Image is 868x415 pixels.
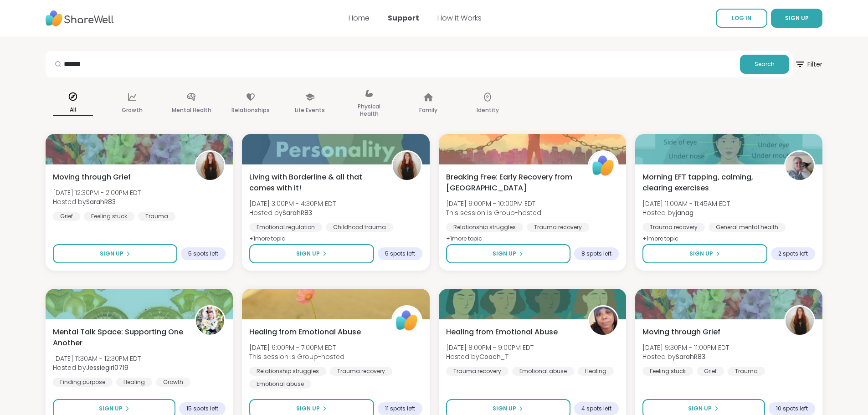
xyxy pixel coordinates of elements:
span: Hosted by [446,352,534,361]
span: Living with Borderline & all that comes with it! [249,172,381,194]
span: Sign Up [99,405,123,413]
b: SarahR83 [282,208,312,217]
p: Physical Health [349,101,389,119]
b: Coach_T [479,352,509,361]
b: SarahR83 [676,352,705,361]
span: Sign Up [493,405,516,413]
span: 11 spots left [385,405,415,412]
div: General mental health [709,223,786,232]
p: All [53,104,93,116]
div: Emotional abuse [512,367,574,376]
img: SarahR83 [393,152,421,180]
p: Family [419,105,437,116]
img: SarahR83 [786,307,814,335]
span: Sign Up [296,250,320,258]
div: Feeling stuck [84,212,134,221]
span: 5 spots left [385,250,415,257]
button: Sign Up [249,244,374,263]
span: 2 spots left [778,250,808,257]
img: ShareWell Nav Logo [46,6,114,31]
span: 4 spots left [581,405,611,412]
span: [DATE] 6:00PM - 7:00PM EDT [249,343,344,352]
img: janag [786,152,814,180]
div: Trauma recovery [330,367,392,376]
span: [DATE] 12:30PM - 2:00PM EDT [53,188,141,197]
span: [DATE] 9:30PM - 11:00PM EDT [642,343,729,352]
a: Support [388,13,419,23]
button: Search [740,55,789,74]
div: Relationship struggles [446,223,523,232]
div: Childhood trauma [326,223,393,232]
span: Search [755,60,775,68]
div: Grief [53,212,80,221]
img: Coach_T [589,307,617,335]
b: janag [676,208,693,217]
button: SIGN UP [771,9,822,28]
button: Filter [795,51,822,77]
span: Healing from Emotional Abuse [249,327,361,338]
span: Hosted by [642,352,729,361]
span: [DATE] 11:00AM - 11:45AM EDT [642,199,730,208]
p: Mental Health [172,105,211,116]
div: Finding purpose [53,378,113,387]
button: Sign Up [446,244,570,263]
span: [DATE] 3:00PM - 4:30PM EDT [249,199,336,208]
p: Relationships [231,105,270,116]
div: Trauma [138,212,175,221]
a: Home [349,13,370,23]
span: 10 spots left [776,405,808,412]
p: Life Events [295,105,325,116]
div: Grief [697,367,724,376]
span: Mental Talk Space: Supporting One Another [53,327,185,348]
p: Growth [122,105,143,116]
div: Trauma recovery [642,223,705,232]
span: [DATE] 8:00PM - 9:00PM EDT [446,343,534,352]
span: Healing from Emotional Abuse [446,327,558,338]
img: Jessiegirl0719 [196,307,224,335]
span: Morning EFT tapping, calming, clearing exercises [642,172,774,194]
span: LOG IN [732,14,751,22]
div: Healing [116,378,152,387]
div: Healing [578,367,614,376]
span: Sign Up [493,250,516,258]
span: Breaking Free: Early Recovery from [GEOGRAPHIC_DATA] [446,172,578,194]
button: Sign Up [642,244,767,263]
b: SarahR83 [86,197,116,206]
div: Feeling stuck [642,367,693,376]
a: How It Works [437,13,482,23]
span: 8 spots left [581,250,611,257]
img: ShareWell [589,152,617,180]
div: Emotional regulation [249,223,322,232]
img: SarahR83 [196,152,224,180]
span: Hosted by [53,197,141,206]
span: [DATE] 11:30AM - 12:30PM EDT [53,354,141,363]
span: Hosted by [53,363,141,372]
div: Relationship struggles [249,367,326,376]
span: Hosted by [642,208,730,217]
img: ShareWell [393,307,421,335]
div: Trauma [728,367,765,376]
div: Trauma recovery [446,367,508,376]
span: Sign Up [296,405,320,413]
span: 5 spots left [188,250,218,257]
span: Sign Up [689,250,713,258]
span: Moving through Grief [642,327,720,338]
span: This session is Group-hosted [249,352,344,361]
span: This session is Group-hosted [446,208,541,217]
span: Sign Up [688,405,712,413]
span: Hosted by [249,208,336,217]
span: Moving through Grief [53,172,131,183]
div: Growth [156,378,190,387]
div: Trauma recovery [527,223,589,232]
span: [DATE] 9:00PM - 10:00PM EDT [446,199,541,208]
span: Filter [795,53,822,75]
span: 15 spots left [186,405,218,412]
span: SIGN UP [785,14,809,22]
div: Emotional abuse [249,379,311,389]
b: Jessiegirl0719 [86,363,128,372]
span: Sign Up [100,250,123,258]
button: Sign Up [53,244,177,263]
p: Identity [477,105,499,116]
a: LOG IN [716,9,767,28]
